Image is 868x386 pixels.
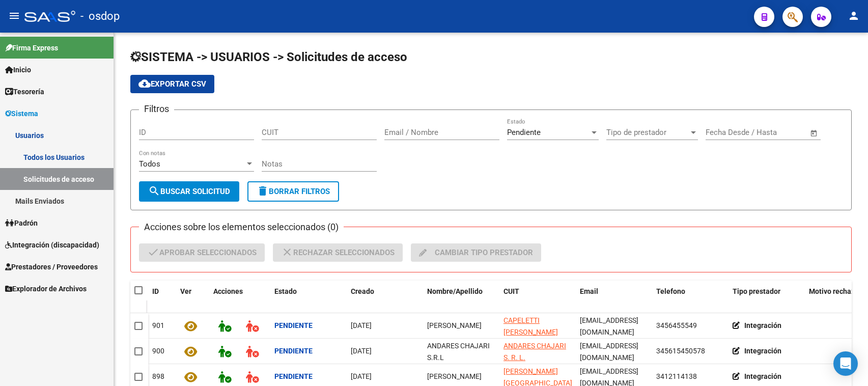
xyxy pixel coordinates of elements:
span: 345615450578 [656,347,705,355]
span: Buscar solicitud [148,187,230,196]
span: Integración (discapacidad) [5,239,99,251]
span: Borrar Filtros [257,187,330,196]
datatable-header-cell: Email [576,281,652,314]
mat-icon: close [281,246,293,258]
mat-icon: search [148,185,160,197]
span: Motivo rechazo [809,287,859,295]
button: Cambiar tipo prestador [411,243,541,262]
span: - osdop [80,5,120,27]
span: Firma Express [5,42,58,53]
datatable-header-cell: CUIT [499,281,576,314]
input: Fecha fin [756,128,805,137]
span: Inicio [5,64,31,75]
mat-icon: check [147,246,159,258]
span: Ver [180,287,191,295]
mat-icon: cloud_download [138,77,151,90]
span: Tipo prestador [733,287,780,295]
datatable-header-cell: Nombre/Apellido [423,281,499,314]
span: 900 [152,347,164,355]
span: Exportar CSV [138,79,206,89]
span: [DATE] [351,372,372,380]
span: Acciones [213,287,243,295]
datatable-header-cell: Estado [270,281,347,314]
mat-icon: delete [257,185,269,197]
span: Todos [139,159,160,169]
mat-icon: menu [8,10,20,22]
span: Telefono [656,287,685,295]
span: ANDARES CHAJARI S. R. L. [503,342,566,362]
span: 901 [152,321,164,329]
datatable-header-cell: Acciones [209,281,270,314]
span: Tipo de prestador [606,128,689,137]
span: [DATE] [351,321,372,329]
span: CAPELETTI [PERSON_NAME] [503,316,558,336]
div: Open Intercom Messenger [833,351,858,376]
span: ID [152,287,159,295]
h3: Filtros [139,102,174,116]
strong: Pendiente [274,372,313,380]
span: Email [580,287,598,295]
strong: Pendiente [274,321,313,329]
span: Creado [351,287,374,295]
strong: Integración [744,372,781,380]
mat-icon: person [848,10,860,22]
button: Exportar CSV [130,75,214,93]
datatable-header-cell: Creado [347,281,423,314]
span: [DATE] [351,347,372,355]
span: Rechazar seleccionados [281,243,395,262]
span: Explorador de Archivos [5,283,87,294]
button: Aprobar seleccionados [139,243,265,262]
datatable-header-cell: ID [148,281,176,314]
span: Cambiar tipo prestador [419,243,533,262]
span: Pendiente [507,128,541,137]
datatable-header-cell: Ver [176,281,209,314]
span: Estado [274,287,297,295]
h3: Acciones sobre los elementos seleccionados (0) [139,220,344,234]
button: Open calendar [808,127,820,139]
span: Tesorería [5,86,44,97]
strong: Integración [744,347,781,355]
span: Padrón [5,217,38,229]
button: Borrar Filtros [247,181,339,202]
span: SISTEMA -> USUARIOS -> Solicitudes de acceso [130,50,407,64]
span: Claudia Capeletti [427,321,482,329]
span: claudiacapelettipsp@gmail.com [580,316,638,336]
datatable-header-cell: Telefono [652,281,729,314]
span: CUIT [503,287,519,295]
span: Prestadores / Proveedores [5,261,98,272]
input: Fecha inicio [706,128,747,137]
span: ANDARES CHAJARI S.R.L [427,342,490,362]
button: Rechazar seleccionados [273,243,403,262]
span: 898 [152,372,164,380]
datatable-header-cell: Tipo prestador [729,281,805,314]
span: andarestransporte@gmail.com [580,342,638,362]
span: Nombre/Apellido [427,287,483,295]
strong: Integración [744,321,781,329]
span: Sistema [5,108,38,119]
span: Florencia Cúneo [427,372,482,380]
button: Buscar solicitud [139,181,239,202]
span: Aprobar seleccionados [147,243,257,262]
strong: Pendiente [274,347,313,355]
span: 3412114138 [656,372,697,380]
span: 3456455549 [656,321,697,329]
